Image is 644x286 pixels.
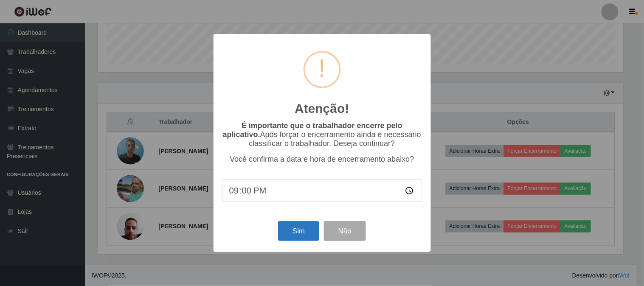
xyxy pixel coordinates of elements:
h2: Atenção! [295,101,349,116]
b: É importante que o trabalhador encerre pelo aplicativo. [223,121,402,139]
button: Sim [278,221,319,241]
p: Após forçar o encerramento ainda é necessário classificar o trabalhador. Deseja continuar? [222,121,422,148]
p: Você confirma a data e hora de encerramento abaixo? [222,155,422,164]
button: Não [324,221,366,241]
